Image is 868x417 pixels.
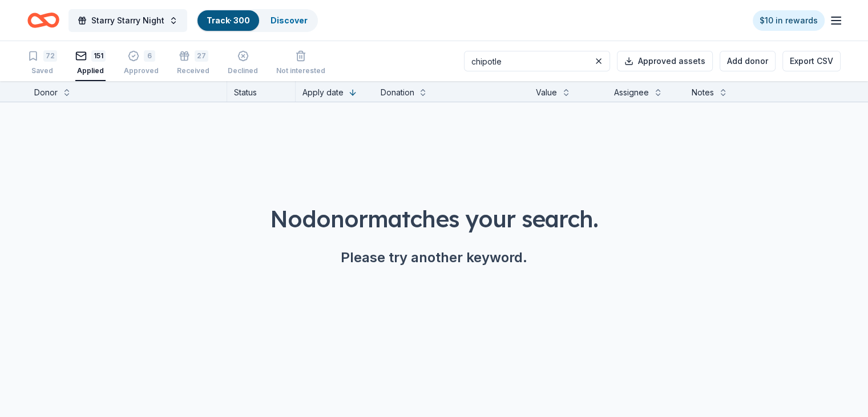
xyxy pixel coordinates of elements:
button: 6Approved [124,46,159,81]
div: Apply date [302,86,344,99]
div: Assignee [614,86,649,99]
a: Track· 300 [207,15,250,25]
div: Donor [34,86,58,99]
div: Approved [124,66,159,75]
div: Value [536,86,557,99]
a: Home [27,7,59,34]
button: 151Applied [75,46,106,81]
button: 72Saved [27,46,57,81]
div: Status [227,81,296,102]
button: Starry Starry Night [68,9,187,32]
button: Approved assets [617,51,713,71]
div: Applied [75,66,106,75]
a: Discover [271,15,308,25]
div: Not interested [276,66,325,75]
div: Notes [692,86,714,99]
span: Starry Starry Night [91,14,164,27]
button: Not interested [276,46,325,81]
button: Export CSV [782,51,841,71]
button: Track· 300Discover [196,9,318,32]
div: Donation [380,86,414,99]
button: Add donor [720,51,776,71]
div: Declined [228,66,258,75]
button: Declined [228,46,258,81]
div: 72 [43,50,57,62]
a: $10 in rewards [753,10,825,31]
button: 27Received [177,46,209,81]
div: Please try another keyword. [27,248,841,267]
div: 151 [91,50,106,62]
div: No donor matches your search. [27,203,841,235]
div: 27 [195,44,208,55]
input: Search applied [464,51,610,71]
div: Received [177,60,209,69]
div: 6 [144,50,155,62]
div: Saved [27,66,57,75]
